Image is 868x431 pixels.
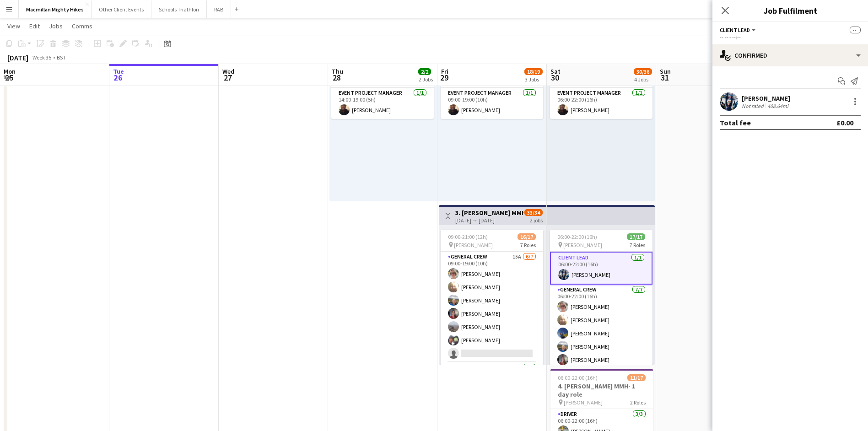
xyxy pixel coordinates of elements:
[49,22,63,30] span: Jobs
[26,20,43,32] a: Edit
[627,233,645,240] span: 17/17
[441,230,543,365] app-job-card: 09:00-21:00 (12h)16/17 [PERSON_NAME]7 RolesGeneral Crew15A6/709:00-19:00 (10h)[PERSON_NAME][PERSO...
[222,67,234,75] span: Wed
[530,216,543,224] div: 2 jobs
[712,44,868,66] div: Confirmed
[221,72,234,83] span: 27
[550,67,561,75] span: Sat
[558,374,598,381] span: 06:00-22:00 (16h)
[92,0,151,18] button: Other Client Events
[550,230,652,365] app-job-card: 06:00-22:00 (16h)17/17 [PERSON_NAME]7 RolesClient Lead1/106:00-22:00 (16h)[PERSON_NAME]General Cr...
[331,88,434,119] app-card-role: Event Project Manager1/114:00-19:00 (5h)[PERSON_NAME]
[419,76,433,83] div: 2 Jobs
[634,76,652,83] div: 4 Jobs
[57,54,66,61] div: BST
[742,94,790,102] div: [PERSON_NAME]
[850,27,861,33] span: --
[550,382,653,399] h3: 4. [PERSON_NAME] MMH- 1 day role
[441,66,543,119] app-job-card: 09:00-19:00 (10h)1/1 [PERSON_NAME]1 RoleEvent Project Manager1/109:00-19:00 (10h)[PERSON_NAME]
[448,233,488,240] span: 09:00-21:00 (12h)
[550,88,652,119] app-card-role: Event Project Manager1/106:00-22:00 (16h)[PERSON_NAME]
[68,20,96,32] a: Comms
[330,72,343,83] span: 28
[454,242,493,248] span: [PERSON_NAME]
[418,68,431,75] span: 2/2
[30,54,53,61] span: Week 35
[557,233,597,240] span: 06:00-22:00 (16h)
[332,67,343,75] span: Thu
[518,233,536,240] span: 16/17
[331,66,434,119] app-job-card: 14:00-19:00 (5h)1/1 [PERSON_NAME]1 RoleEvent Project Manager1/114:00-19:00 (5h)[PERSON_NAME]
[550,252,652,285] app-card-role: Client Lead1/106:00-22:00 (16h)[PERSON_NAME]
[524,209,543,216] span: 33/34
[563,242,602,248] span: [PERSON_NAME]
[550,66,652,119] app-job-card: 06:00-22:00 (16h)1/1 [PERSON_NAME]1 RoleEvent Project Manager1/106:00-22:00 (16h)[PERSON_NAME]
[29,22,40,30] span: Edit
[720,27,757,33] button: Client Lead
[441,252,543,362] app-card-role: General Crew15A6/709:00-19:00 (10h)[PERSON_NAME][PERSON_NAME][PERSON_NAME][PERSON_NAME][PERSON_NA...
[7,53,28,62] div: [DATE]
[742,102,766,109] div: Not rated
[720,34,861,41] div: --:-- - --:--
[524,68,543,75] span: 18/19
[658,72,671,83] span: 31
[440,72,448,83] span: 29
[630,242,645,248] span: 7 Roles
[441,67,448,75] span: Fri
[113,67,124,75] span: Tue
[72,22,92,30] span: Comms
[19,0,92,18] button: Macmillan Mighty Hikes
[441,362,543,393] app-card-role: Lunch Manager1/1
[441,88,543,119] app-card-role: Event Project Manager1/109:00-19:00 (10h)[PERSON_NAME]
[627,374,646,381] span: 11/17
[525,76,542,83] div: 3 Jobs
[634,68,652,75] span: 30/36
[207,0,231,18] button: RAB
[7,22,20,30] span: View
[630,399,646,406] span: 2 Roles
[712,5,868,16] h3: Job Fulfilment
[550,285,652,395] app-card-role: General Crew7/706:00-22:00 (16h)[PERSON_NAME][PERSON_NAME][PERSON_NAME][PERSON_NAME][PERSON_NAME]
[720,118,751,127] div: Total fee
[455,217,523,224] div: [DATE] → [DATE]
[766,102,790,109] div: 408.64mi
[112,72,124,83] span: 26
[660,67,671,75] span: Sun
[151,0,207,18] button: Schools Triathlon
[836,118,853,127] div: £0.00
[4,67,16,75] span: Mon
[564,399,603,406] span: [PERSON_NAME]
[720,27,750,33] span: Client Lead
[455,209,523,217] h3: 3. [PERSON_NAME] MMH- 2 day role
[549,72,561,83] span: 30
[45,20,66,32] a: Jobs
[4,20,24,32] a: View
[2,72,16,83] span: 25
[520,242,536,248] span: 7 Roles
